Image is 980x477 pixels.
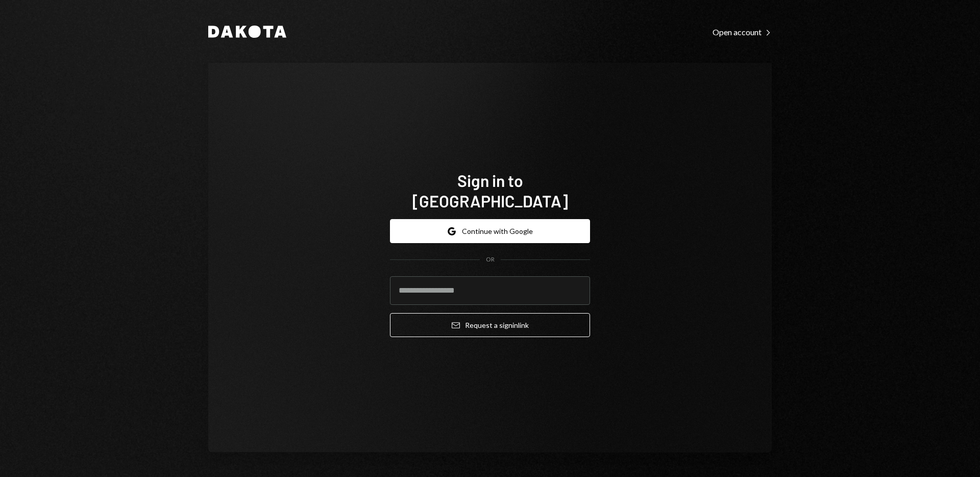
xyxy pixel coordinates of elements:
[486,255,495,264] div: OR
[713,26,772,37] a: Open account
[390,170,590,211] h1: Sign in to [GEOGRAPHIC_DATA]
[390,313,590,337] button: Request a signinlink
[390,219,590,243] button: Continue with Google
[713,27,772,37] div: Open account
